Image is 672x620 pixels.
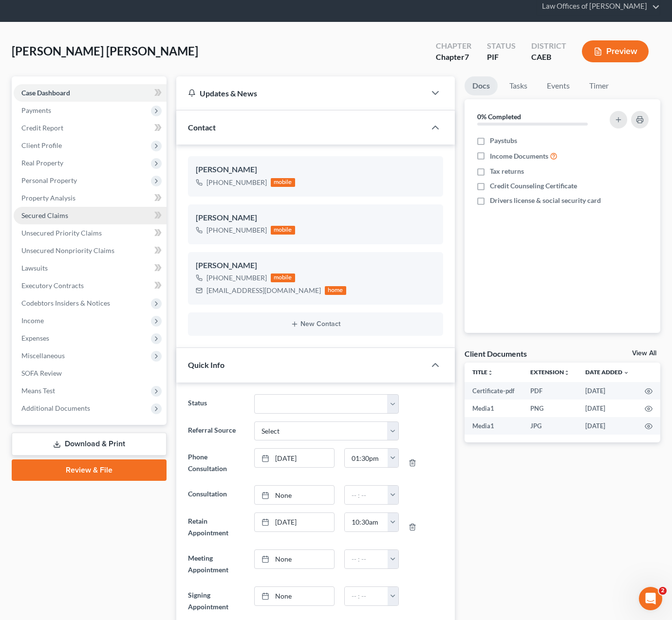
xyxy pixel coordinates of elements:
[183,421,249,441] label: Referral Source
[196,320,435,328] button: New Contact
[206,225,267,235] div: [PHONE_NUMBER]
[345,513,388,531] input: -- : --
[490,181,577,191] span: Credit Counseling Certificate
[465,382,523,400] td: Certificate-pdf
[632,350,656,357] a: View All
[578,417,637,435] td: [DATE]
[183,394,249,414] label: Status
[523,417,578,435] td: JPG
[21,316,44,325] span: Income
[585,368,629,376] a: Date Added expand_more
[581,76,616,95] a: Timer
[14,365,167,382] a: SOFA Review
[578,400,637,417] td: [DATE]
[188,360,224,369] span: Quick Info
[21,281,84,290] span: Executory Contracts
[21,351,65,360] span: Miscellaneous
[255,486,334,504] a: None
[465,76,498,95] a: Docs
[255,513,334,531] a: [DATE]
[21,334,49,342] span: Expenses
[21,194,75,202] span: Property Analysis
[271,274,295,282] div: mobile
[183,586,249,616] label: Signing Appointment
[531,52,566,63] div: CAEB
[14,119,167,137] a: Credit Report
[659,587,667,595] span: 2
[21,124,63,132] span: Credit Report
[14,242,167,259] a: Unsecured Nonpriority Claims
[255,587,334,605] a: None
[21,404,90,412] span: Additional Documents
[271,178,295,187] div: mobile
[345,449,388,467] input: -- : --
[325,286,346,295] div: home
[21,229,102,237] span: Unsecured Priority Claims
[490,166,524,176] span: Tax returns
[14,224,167,242] a: Unsecured Priority Claims
[477,112,521,121] strong: 0% Completed
[21,106,51,114] span: Payments
[206,178,267,187] div: [PHONE_NUMBER]
[14,207,167,224] a: Secured Claims
[21,176,77,184] span: Personal Property
[345,486,388,504] input: -- : --
[206,273,267,283] div: [PHONE_NUMBER]
[21,369,62,377] span: SOFA Review
[21,159,63,167] span: Real Property
[490,196,601,205] span: Drivers license & social security card
[564,370,570,376] i: unfold_more
[639,587,662,610] iframe: Intercom live chat
[582,40,649,62] button: Preview
[196,212,435,224] div: [PERSON_NAME]
[12,44,198,58] span: [PERSON_NAME] [PERSON_NAME]
[196,260,435,272] div: [PERSON_NAME]
[465,348,527,359] div: Client Documents
[196,164,435,176] div: [PERSON_NAME]
[436,52,471,63] div: Chapter
[502,76,535,95] a: Tasks
[21,299,110,307] span: Codebtors Insiders & Notices
[206,286,321,295] div: [EMAIL_ADDRESS][DOMAIN_NAME]
[465,52,469,61] span: 7
[578,382,637,400] td: [DATE]
[436,40,471,52] div: Chapter
[21,211,68,219] span: Secured Claims
[12,433,167,456] a: Download & Print
[487,370,493,376] i: unfold_more
[183,549,249,579] label: Meeting Appointment
[523,400,578,417] td: PNG
[14,84,167,102] a: Case Dashboard
[487,40,516,52] div: Status
[21,264,48,272] span: Lawsuits
[21,89,70,97] span: Case Dashboard
[14,259,167,277] a: Lawsuits
[490,136,517,146] span: Paystubs
[487,52,516,63] div: PIF
[188,123,216,132] span: Contact
[271,226,295,235] div: mobile
[490,151,548,161] span: Income Documents
[183,512,249,542] label: Retain Appointment
[255,550,334,568] a: None
[21,246,114,255] span: Unsecured Nonpriority Claims
[539,76,578,95] a: Events
[523,382,578,400] td: PDF
[623,370,629,376] i: expand_more
[183,448,249,477] label: Phone Consultation
[14,277,167,294] a: Executory Contracts
[345,587,388,605] input: -- : --
[183,485,249,505] label: Consultation
[14,189,167,207] a: Property Analysis
[21,386,55,395] span: Means Test
[530,368,570,376] a: Extensionunfold_more
[465,417,523,435] td: Media1
[255,449,334,467] a: [DATE]
[465,400,523,417] td: Media1
[21,141,62,149] span: Client Profile
[345,550,388,568] input: -- : --
[472,368,493,376] a: Titleunfold_more
[531,40,566,52] div: District
[12,459,167,481] a: Review & File
[188,88,414,98] div: Updates & News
